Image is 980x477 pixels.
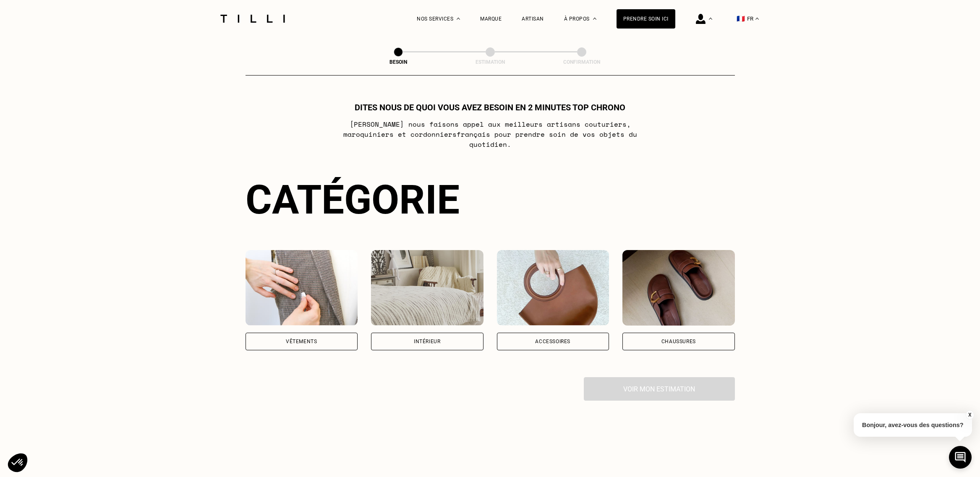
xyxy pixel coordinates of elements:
[355,102,625,112] h1: Dites nous de quoi vous avez besoin en 2 minutes top chrono
[448,59,532,65] div: Estimation
[540,59,624,65] div: Confirmation
[755,18,759,20] img: menu déroulant
[854,413,972,437] p: Bonjour, avez-vous des questions?
[480,16,502,22] a: Marque
[324,119,656,149] p: [PERSON_NAME] nous faisons appel aux meilleurs artisans couturiers , maroquiniers et cordonniers ...
[246,176,735,223] div: Catégorie
[356,59,440,65] div: Besoin
[737,15,745,23] span: 🇫🇷
[535,339,570,344] div: Accessoires
[661,339,696,344] div: Chaussures
[593,18,596,20] img: Menu déroulant à propos
[617,9,675,29] a: Prendre soin ici
[246,250,358,326] img: Vêtements
[965,410,974,420] button: X
[696,14,706,24] img: icône connexion
[371,250,483,326] img: Intérieur
[709,18,712,20] img: Menu déroulant
[217,15,288,23] img: Logo du service de couturière Tilli
[522,16,544,22] a: Artisan
[622,250,735,326] img: Chaussures
[286,339,317,344] div: Vêtements
[414,339,440,344] div: Intérieur
[457,18,460,20] img: Menu déroulant
[497,250,609,326] img: Accessoires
